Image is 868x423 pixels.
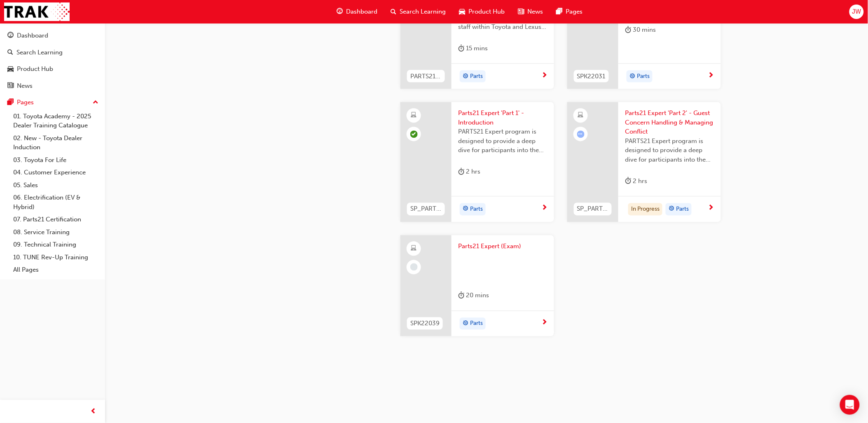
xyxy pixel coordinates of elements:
span: SP_PARTS21_EXPERTP2_1223_EL [577,204,608,214]
span: Search Learning [400,7,446,16]
span: Dashboard [346,7,377,16]
span: target-icon [669,204,674,215]
span: duration-icon [458,43,464,54]
img: Trak [4,2,70,21]
span: Parts21 Expert (Exam) [458,242,547,251]
span: learningRecordVerb_PASS-icon [410,131,418,138]
div: 30 mins [625,25,656,35]
span: News [527,7,543,16]
span: car-icon [7,66,14,73]
a: pages-iconPages [550,3,589,20]
a: 01. Toyota Academy - 2025 Dealer Training Catalogue [10,110,102,132]
span: SPK22031 [577,72,606,81]
a: SP_PARTS21_EXPERTP2_1223_ELParts21 Expert 'Part 2' - Guest Concern Handling & Managing ConflictPA... [567,102,721,222]
span: prev-icon [91,407,97,417]
span: SP_PARTS21_EXPERTP1_1223_EL [410,204,442,214]
span: target-icon [463,204,468,215]
a: 05. Sales [10,179,102,192]
span: Parts [470,319,483,329]
a: 04. Customer Experience [10,166,102,179]
span: up-icon [93,97,98,108]
span: next-icon [541,205,547,212]
a: Search Learning [3,45,102,60]
div: Search Learning [16,48,63,57]
div: 20 mins [458,291,489,301]
a: 09. Technical Training [10,238,102,251]
span: Product Hub [468,7,505,16]
div: News [17,81,33,91]
a: 07. Parts21 Certification [10,213,102,226]
a: SPK22039Parts21 Expert (Exam)duration-icon 20 minstarget-iconParts [400,235,554,337]
span: car-icon [459,7,465,17]
a: 03. Toyota For Life [10,154,102,167]
span: SPK22039 [410,319,440,329]
span: pages-icon [7,99,14,106]
span: duration-icon [625,25,631,35]
span: next-icon [708,72,714,80]
span: Parts [470,205,483,214]
a: search-iconSearch Learning [384,3,452,20]
a: 02. New - Toyota Dealer Induction [10,132,102,154]
span: target-icon [463,319,468,329]
button: Pages [3,95,102,110]
span: pages-icon [556,7,562,17]
span: Parts21 Expert 'Part 2' - Guest Concern Handling & Managing Conflict [625,109,714,137]
span: learningRecordVerb_ATTEMPT-icon [577,131,585,138]
a: car-iconProduct Hub [452,3,511,20]
a: 06. Electrification (EV & Hybrid) [10,191,102,213]
a: News [3,78,102,94]
span: search-icon [7,49,13,56]
div: Product Hub [17,64,53,74]
span: guage-icon [7,32,14,40]
span: next-icon [708,205,714,212]
span: target-icon [629,71,635,82]
span: learningResourceType_ELEARNING-icon [411,110,417,121]
a: SP_PARTS21_EXPERTP1_1223_ELParts21 Expert 'Part 1' - IntroductionPARTS21 Expert program is design... [400,102,554,222]
span: Parts [470,72,483,81]
a: news-iconNews [511,3,550,20]
div: 2 hrs [625,176,647,187]
div: Open Intercom Messenger [840,395,860,415]
div: Dashboard [17,31,48,40]
span: Parts [676,205,689,214]
div: 15 mins [458,43,488,54]
span: duration-icon [458,291,464,301]
span: PARTS21_PROFPART4_0923_EL [410,72,442,81]
span: news-icon [518,7,524,17]
div: Pages [17,98,34,107]
a: Dashboard [3,28,102,43]
span: PARTS21 Expert program is designed to provide a deep dive for participants into the framework and... [625,137,714,165]
span: JW [852,7,861,16]
span: learningResourceType_ELEARNING-icon [411,244,417,254]
a: 08. Service Training [10,226,102,239]
span: duration-icon [458,167,464,177]
span: guage-icon [337,7,343,17]
span: learningRecordVerb_NONE-icon [410,263,418,271]
span: target-icon [463,71,468,82]
span: learningResourceType_ELEARNING-icon [578,110,584,121]
button: JW [849,5,864,19]
div: 2 hrs [458,167,480,177]
span: PARTS21 Expert program is designed to provide a deep dive for participants into the framework and... [458,127,547,155]
span: search-icon [391,7,396,17]
div: In Progress [628,203,662,216]
span: next-icon [541,72,547,80]
a: Product Hub [3,61,102,77]
span: Parts [637,72,650,81]
span: duration-icon [625,176,631,187]
span: Pages [566,7,583,16]
a: guage-iconDashboard [330,3,384,20]
button: DashboardSearch LearningProduct HubNews [3,26,102,95]
span: Parts21 Expert 'Part 1' - Introduction [458,109,547,127]
a: 10. TUNE Rev-Up Training [10,251,102,264]
span: news-icon [7,82,14,90]
a: All Pages [10,263,102,276]
span: next-icon [541,320,547,327]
